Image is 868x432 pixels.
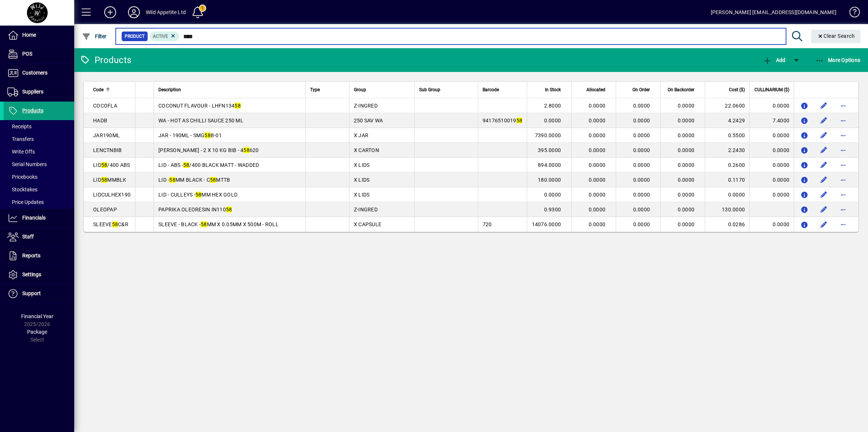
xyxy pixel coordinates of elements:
[22,290,41,296] span: Support
[729,86,745,94] span: Cost ($)
[483,118,522,123] span: 94176510019
[125,33,145,40] span: Product
[483,86,499,94] span: Barcode
[243,147,250,153] em: 58
[818,115,830,126] button: Edit
[589,207,606,212] span: 0.0000
[7,174,37,180] span: Pricebooks
[169,177,175,183] em: 58
[354,177,370,183] span: X LIDS
[310,86,345,94] div: Type
[705,113,749,128] td: 4.2429
[158,207,232,212] span: PAPRIKA OLEORESIN IN110
[93,221,128,227] span: SLEEVE C&R
[101,177,108,183] em: 58
[633,207,650,212] span: 0.0000
[4,228,74,246] a: Staff
[589,132,606,138] span: 0.0000
[818,159,830,171] button: Edit
[586,86,605,94] span: Allocated
[589,192,606,198] span: 0.0000
[632,86,650,94] span: On Order
[837,100,849,112] button: More options
[310,86,320,94] span: Type
[22,271,41,277] span: Settings
[837,189,849,201] button: More options
[354,86,410,94] div: Group
[4,209,74,227] a: Financials
[82,33,107,39] span: Filter
[589,177,606,183] span: 0.0000
[354,192,370,198] span: X LIDS
[22,253,40,258] span: Reports
[633,103,650,109] span: 0.0000
[544,207,561,212] span: 0.9300
[210,177,216,183] em: 58
[665,86,701,94] div: On Backorder
[818,144,830,156] button: Edit
[749,113,794,128] td: 7.4000
[678,192,695,198] span: 0.0000
[633,177,650,183] span: 0.0000
[749,128,794,143] td: 0.0000
[754,86,789,94] span: CULLINARIUM ($)
[80,54,131,66] div: Products
[22,70,47,76] span: Customers
[158,118,243,123] span: WA - HOT AS CHILLI SAUCE 250 ML
[538,162,561,168] span: 894.0000
[633,192,650,198] span: 0.0000
[7,199,44,205] span: Price Updates
[837,159,849,171] button: More options
[633,221,650,227] span: 0.0000
[576,86,612,94] div: Allocated
[749,98,794,113] td: 0.0000
[93,192,131,198] span: LIDCULHEX190
[545,86,561,94] span: In Stock
[544,118,561,123] span: 0.0000
[22,51,32,57] span: POS
[201,221,207,227] em: 58
[705,202,749,217] td: 130.0000
[158,103,241,109] span: COCONUT FLAVOUR - LHFN134
[93,207,117,212] span: OLEOPAP
[158,192,237,198] span: LID - CULLEYS - MM HEX GOLD
[678,132,695,138] span: 0.0000
[749,217,794,232] td: 0.0000
[633,162,650,168] span: 0.0000
[705,172,749,187] td: 0.1170
[93,118,107,123] span: HADB
[815,57,861,63] span: More Options
[158,147,259,153] span: [PERSON_NAME] - 2 X 10 KG BIB - 4 620
[158,86,301,94] div: Description
[516,118,523,123] em: 58
[354,132,368,138] span: X JAR
[817,33,855,39] span: Clear Search
[837,204,849,215] button: More options
[98,6,122,19] button: Add
[419,86,440,94] span: Sub Group
[678,177,695,183] span: 0.0000
[483,86,522,94] div: Barcode
[633,147,650,153] span: 0.0000
[535,132,561,138] span: 7390.0000
[749,187,794,202] td: 0.0000
[354,118,383,123] span: 250 SAV WA
[4,183,74,196] a: Stocktakes
[183,162,190,168] em: 58
[813,53,862,67] button: More Options
[4,26,74,44] a: Home
[4,83,74,101] a: Suppliers
[150,32,180,41] mat-chip: Activation Status: Active
[4,266,74,284] a: Settings
[112,221,118,227] em: 58
[153,34,168,39] span: Active
[544,103,561,109] span: 2.8000
[705,217,749,232] td: 0.0286
[678,103,695,109] span: 0.0000
[678,162,695,168] span: 0.0000
[837,129,849,141] button: More options
[22,89,43,95] span: Suppliers
[589,103,606,109] span: 0.0000
[705,98,749,113] td: 22.0600
[158,177,230,183] span: LID - MM BLACK - C MTTB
